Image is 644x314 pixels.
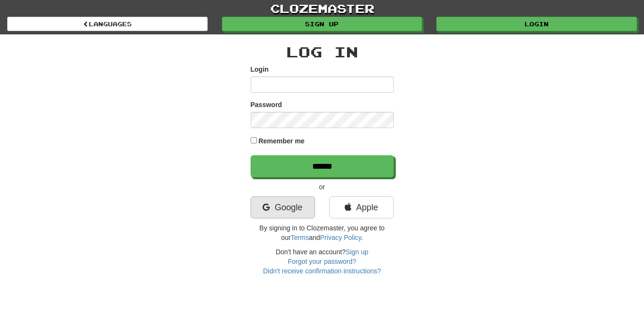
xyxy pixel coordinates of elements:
[436,17,637,31] a: Login
[288,258,356,265] a: Forgot your password?
[346,248,368,256] a: Sign up
[251,196,315,218] a: Google
[251,100,282,109] label: Password
[251,223,394,242] p: By signing in to Clozemaster, you agree to our and .
[251,65,269,74] label: Login
[251,182,394,192] p: or
[251,247,394,276] div: Don't have an account?
[7,17,208,31] a: Languages
[251,44,394,60] h2: Log In
[329,196,394,218] a: Apple
[258,136,305,146] label: Remember me
[263,267,381,275] a: Didn't receive confirmation instructions?
[320,234,361,241] a: Privacy Policy
[222,17,422,31] a: Sign up
[291,234,309,241] a: Terms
